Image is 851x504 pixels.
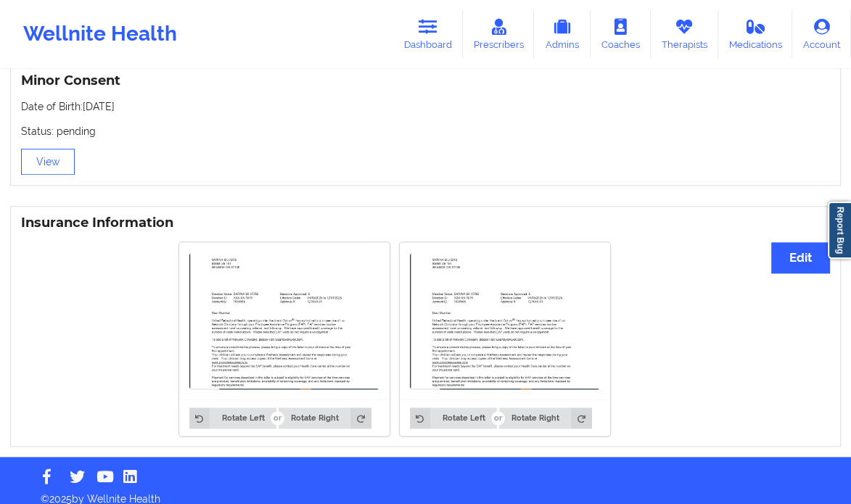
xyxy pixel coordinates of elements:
[828,202,851,259] a: Report Bug
[189,408,276,428] button: Rotate Left
[189,252,379,389] img: Sarina Silvers
[591,10,651,58] a: Coaches
[21,73,830,89] h3: Minor Consent
[410,252,600,389] img: Sarina Silvers
[21,215,830,231] h3: Insurance Information
[410,408,497,428] button: Rotate Left
[463,10,535,58] a: Prescribers
[651,10,718,58] a: Therapists
[718,10,793,58] a: Medications
[21,124,830,139] p: Status: pending
[534,10,591,58] a: Admins
[393,10,463,58] a: Dashboard
[499,408,591,428] button: Rotate Right
[21,99,830,114] p: Date of Birth: [DATE]
[279,408,371,428] button: Rotate Right
[792,10,851,58] a: Account
[771,242,830,273] button: Edit
[21,149,75,175] button: View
